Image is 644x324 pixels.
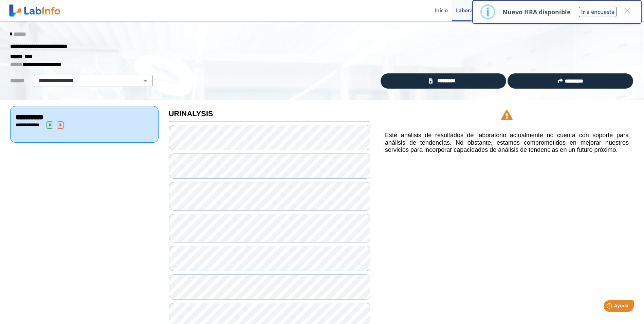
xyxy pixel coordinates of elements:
b: URINALYSIS [169,109,213,118]
button: Close this dialog [621,4,633,17]
div: i [486,6,490,18]
iframe: Help widget launcher [584,298,637,317]
h5: Este análisis de resultados de laboratorio actualmente no cuenta con soporte para análisis de ten... [385,132,629,154]
p: Nuevo HRA disponible [502,8,571,16]
button: Ir a encuesta [579,7,617,17]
